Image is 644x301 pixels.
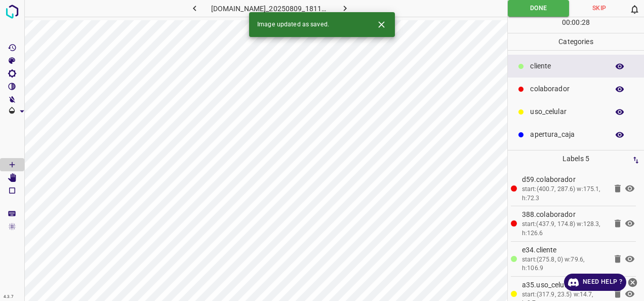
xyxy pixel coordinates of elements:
a: Need Help ? [564,274,626,291]
div: apertura_caja [508,123,644,146]
p: colaborador [530,84,603,94]
p: Categories [508,33,644,50]
p: 00 [572,17,580,28]
img: logo [3,3,21,21]
button: close-help [626,274,639,291]
div: 4.3.7 [1,293,16,301]
div: start:(437.9, 174.8) w:128.3, h:126.6 [522,220,607,238]
p: e34.​​cliente [522,245,607,255]
p: d59.colaborador [522,174,607,185]
p: a35.uso_celular [522,280,607,290]
p: Labels 5 [511,150,641,167]
button: Close [372,15,391,34]
span: Image updated as saved. [257,20,329,29]
div: start:(275.8, 0) w:79.6, h:106.9 [522,255,607,273]
p: 00 [562,17,570,28]
div: colaborador [508,78,644,100]
h6: [DOMAIN_NAME]_20250809_181106_000002940.jpg [211,3,329,17]
div: : : [562,17,590,33]
p: uso_celular [530,106,603,117]
p: 388.colaborador [522,209,607,220]
p: apertura_caja [530,129,603,140]
div: ​​cliente [508,55,644,78]
div: uso_celular [508,100,644,123]
p: 28 [582,17,590,28]
div: start:(400.7, 287.6) w:175.1, h:72.3 [522,185,607,203]
p: ​​cliente [530,61,603,71]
